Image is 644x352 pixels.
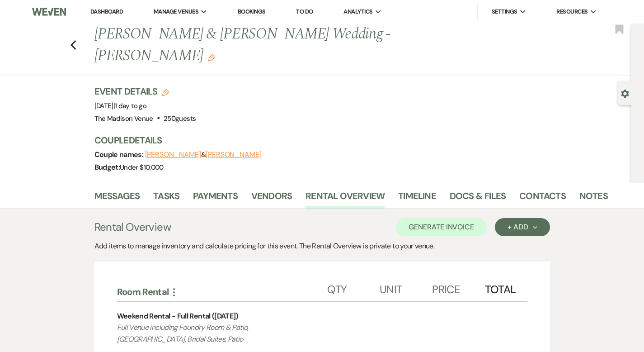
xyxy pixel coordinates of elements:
div: Weekend Rental - Full Rental ([DATE]) [117,311,238,322]
a: Messages [94,189,140,209]
button: Edit [208,53,215,62]
a: Timeline [398,189,436,209]
a: Rental Overview [306,189,385,209]
span: The Madison Venue [94,114,153,123]
a: Contacts [519,189,566,209]
h3: Couple Details [94,134,601,147]
button: Open lead details [621,89,629,97]
span: Analytics [343,7,372,16]
div: Add items to manage inventory and calculate pricing for this event. The Rental Overview is privat... [94,241,550,252]
span: Settings [492,7,517,16]
div: + Add [508,224,537,231]
span: Resources [556,7,588,16]
a: Bookings [238,8,266,16]
span: 1 day to go [115,101,146,110]
div: Price [432,274,484,301]
a: Docs & Files [450,189,506,209]
div: Total [485,274,517,301]
a: Tasks [153,189,179,209]
img: Weven Logo [32,2,66,21]
button: [PERSON_NAME] [145,151,201,158]
span: Budget: [94,162,120,172]
h1: [PERSON_NAME] & [PERSON_NAME] Wedding - [PERSON_NAME] [94,24,499,67]
span: Manage Venues [154,7,198,16]
span: 250 guests [164,114,196,123]
span: & [145,150,262,159]
span: Couple names: [94,150,145,159]
div: Room Rental [117,286,327,298]
a: Notes [579,189,608,209]
a: To Do [296,8,313,15]
h3: Event Details [94,85,196,98]
button: [PERSON_NAME] [206,151,262,158]
span: [DATE] [94,101,147,110]
span: | [113,101,146,110]
h3: Rental Overview [94,219,171,235]
div: Unit [380,274,432,301]
button: Generate Invoice [396,218,487,236]
a: Dashboard [90,8,123,15]
button: + Add [495,218,550,236]
a: Payments [193,189,238,209]
span: Under $10,000 [120,163,164,172]
a: Vendors [251,189,292,209]
div: Qty [327,274,380,301]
